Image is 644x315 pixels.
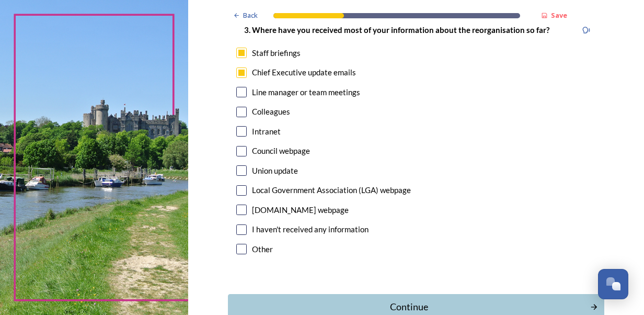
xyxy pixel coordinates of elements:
[252,165,298,177] div: Union update
[252,204,349,216] div: [DOMAIN_NAME] webpage
[551,10,567,20] strong: Save
[252,86,360,98] div: Line manager or team meetings
[252,47,301,59] div: Staff briefings
[252,145,310,157] div: Council webpage
[252,223,369,235] div: I haven't received any information
[252,126,281,138] div: Intranet
[244,25,549,35] strong: 3. Where have you received most of your information about the reorganisation so far?
[252,106,290,118] div: Colleagues
[234,300,584,314] div: Continue
[252,66,356,78] div: Chief Executive update emails
[252,184,411,196] div: Local Government Association (LGA) webpage
[252,243,273,255] div: Other
[598,269,628,299] button: Open Chat
[243,10,258,20] span: Back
